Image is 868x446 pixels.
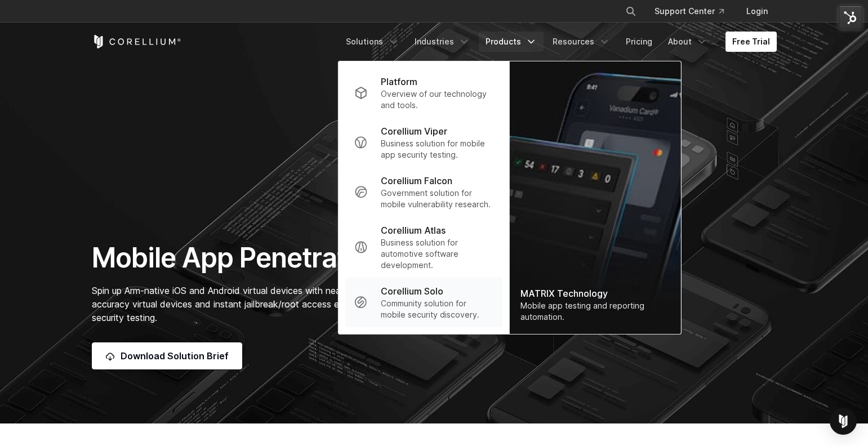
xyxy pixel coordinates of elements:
[381,224,446,237] p: Corellium Atlas
[339,32,406,52] a: Solutions
[509,61,680,334] a: MATRIX Technology Mobile app testing and reporting automation.
[612,1,777,21] div: Navigation Menu
[619,32,659,52] a: Pricing
[381,138,493,160] p: Business solution for mobile app security testing.
[661,32,714,52] a: About
[479,32,544,52] a: Products
[381,88,493,111] p: Overview of our technology and tools.
[381,75,417,88] p: Platform
[381,188,493,210] p: Government solution for mobile vulnerability research.
[621,1,641,21] button: Search
[381,284,443,298] p: Corellium Solo
[345,278,502,327] a: Corellium Solo Community solution for mobile security discovery.
[381,298,493,320] p: Community solution for mobile security discovery.
[725,32,777,52] a: Free Trial
[839,6,862,29] img: HubSpot Tools Menu Toggle
[737,1,777,21] a: Login
[345,167,502,217] a: Corellium Falcon Government solution for mobile vulnerability research.
[520,287,669,300] div: MATRIX Technology
[92,35,181,48] a: Corellium Home
[520,300,669,323] div: Mobile app testing and reporting automation.
[381,237,493,271] p: Business solution for automotive software development.
[830,408,857,435] div: Open Intercom Messenger
[339,32,777,52] div: Navigation Menu
[381,174,452,188] p: Corellium Falcon
[408,32,477,52] a: Industries
[345,68,502,118] a: Platform Overview of our technology and tools.
[92,241,541,275] h1: Mobile App Penetration Testing
[345,118,502,167] a: Corellium Viper Business solution for mobile app security testing.
[345,217,502,278] a: Corellium Atlas Business solution for automotive software development.
[546,32,617,52] a: Resources
[646,1,733,21] a: Support Center
[92,285,529,323] span: Spin up Arm-native iOS and Android virtual devices with near-limitless device and OS combinations...
[381,124,447,138] p: Corellium Viper
[509,61,680,334] img: Matrix_WebNav_1x
[121,349,229,363] span: Download Solution Brief
[92,342,242,369] a: Download Solution Brief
